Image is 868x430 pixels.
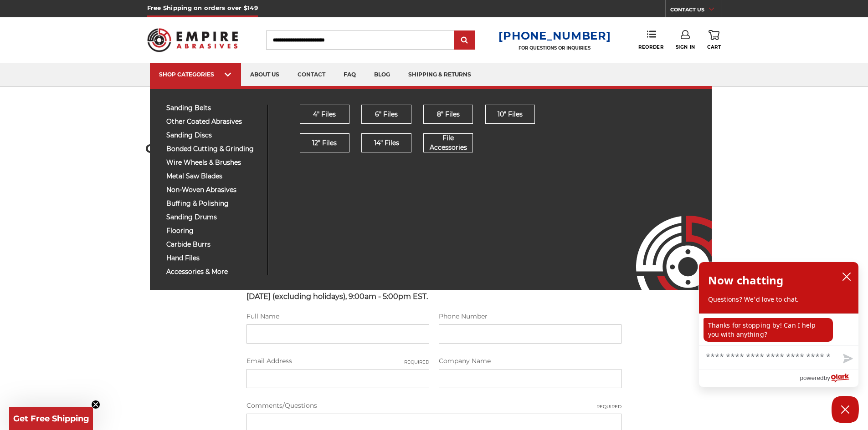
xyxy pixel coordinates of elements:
[498,45,611,51] p: FOR QUESTIONS OR INQUIRIES
[247,401,622,410] label: Comments/Questions
[247,312,429,321] label: Full Name
[241,63,288,86] a: about us
[166,200,261,207] span: buffing & polishing
[832,396,859,423] button: Close Chatbox
[596,403,621,410] small: Required
[166,214,261,221] span: sanding drums
[166,268,261,275] span: accessories & more
[676,44,695,50] span: Sign In
[374,138,399,148] span: 14" Files
[424,133,473,152] span: File Accessories
[166,159,261,166] span: wire wheels & brushes
[439,312,621,321] label: Phone Number
[839,270,854,283] button: close chatbox
[456,31,474,50] input: Submit
[166,187,261,193] span: non-woven abrasives
[498,110,523,119] span: 10" Files
[166,241,261,248] span: carbide burrs
[824,372,830,384] span: by
[699,262,859,387] div: olark chatbox
[708,295,849,304] p: Questions? We'd love to chat.
[708,271,783,289] h2: Now chatting
[375,110,398,119] span: 6" Files
[13,414,89,424] span: Get Free Shipping
[313,110,336,119] span: 4" Files
[704,318,833,342] p: Thanks for stopping by! Can I help you with anything?
[439,356,621,366] label: Company Name
[404,359,429,365] small: Required
[699,314,858,345] div: chat
[159,71,232,78] div: SHOP CATEGORIES
[707,44,721,50] span: Cart
[166,132,261,139] span: sanding discs
[147,22,238,58] img: Empire Abrasives
[836,349,858,369] button: Send message
[166,173,261,180] span: metal saw blades
[638,44,663,50] span: Reorder
[166,228,261,234] span: flooring
[399,63,480,86] a: shipping & returns
[800,370,858,387] a: Powered by Olark
[498,29,611,42] a: [PHONE_NUMBER]
[707,30,721,50] a: Cart
[9,407,93,430] div: Get Free ShippingClose teaser
[312,138,337,148] span: 12" Files
[800,372,823,384] span: powered
[638,30,663,50] a: Reorder
[437,110,460,119] span: 8" Files
[166,255,261,262] span: hand files
[288,63,334,86] a: contact
[145,142,723,155] h1: Contact
[166,118,261,125] span: other coated abrasives
[670,5,721,17] a: CONTACT US
[166,105,261,111] span: sanding belts
[365,63,399,86] a: blog
[166,146,261,152] span: bonded cutting & grinding
[620,189,712,290] img: Empire Abrasives Logo Image
[334,63,365,86] a: faq
[91,400,100,409] button: Close teaser
[247,356,429,366] label: Email Address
